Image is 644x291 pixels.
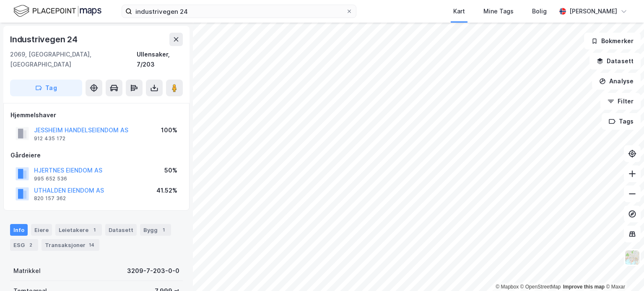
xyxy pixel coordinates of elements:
[127,266,179,276] div: 3209-7-203-0-0
[10,33,79,46] div: Industrivegen 24
[600,93,641,110] button: Filter
[602,113,641,130] button: Tags
[592,73,641,90] button: Analyse
[34,175,67,182] div: 995 652 536
[589,53,641,70] button: Datasett
[87,241,96,249] div: 14
[602,251,644,291] div: Kontrollprogram for chat
[55,224,102,236] div: Leietakere
[453,6,465,16] div: Kart
[42,239,99,251] div: Transaksjoner
[10,150,182,160] div: Gårdeiere
[105,224,137,236] div: Datasett
[164,165,177,175] div: 50%
[532,6,547,16] div: Bolig
[31,224,52,236] div: Eiere
[34,195,66,202] div: 820 157 362
[10,110,182,120] div: Hjemmelshaver
[137,49,183,70] div: Ullensaker, 7/203
[584,33,641,49] button: Bokmerker
[132,5,346,18] input: Søk på adresse, matrikkel, gårdeiere, leietakere eller personer
[10,49,137,70] div: 2069, [GEOGRAPHIC_DATA], [GEOGRAPHIC_DATA]
[90,226,99,234] div: 1
[496,284,519,290] a: Mapbox
[563,284,605,290] a: Improve this map
[602,251,644,291] iframe: Chat Widget
[10,80,82,96] button: Tag
[34,135,65,142] div: 912 435 172
[569,6,617,16] div: [PERSON_NAME]
[520,284,561,290] a: OpenStreetMap
[26,241,35,249] div: 2
[156,185,177,196] div: 41.52%
[161,125,177,135] div: 100%
[140,224,171,236] div: Bygg
[159,226,168,234] div: 1
[13,4,101,18] img: logo.f888ab2527a4732fd821a326f86c7f29.svg
[13,266,41,276] div: Matrikkel
[624,250,640,265] img: Z
[483,6,514,16] div: Mine Tags
[10,239,38,251] div: ESG
[10,224,28,236] div: Info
